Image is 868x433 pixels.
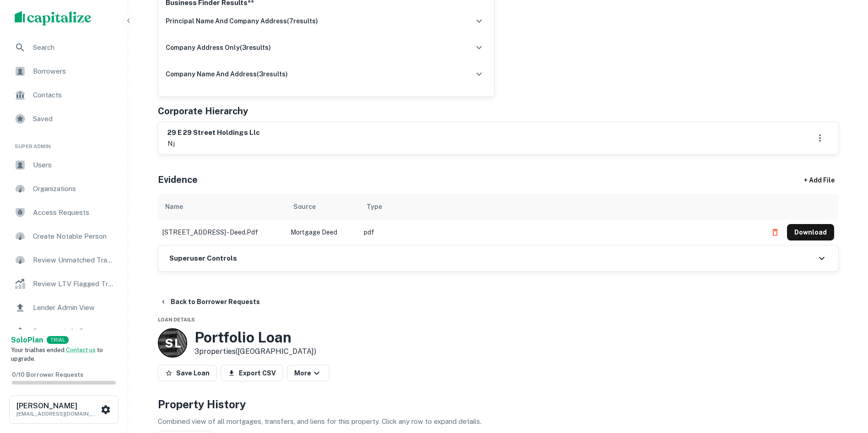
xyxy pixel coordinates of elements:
[11,347,103,363] span: Your trial has ended. to upgrade.
[7,249,120,271] a: Review Unmatched Transactions
[7,37,120,59] a: Search
[7,84,120,106] a: Contacts
[166,16,318,26] h6: principal name and company address ( 7 results)
[33,326,115,337] span: Borrower Info Requests
[165,201,183,212] div: Name
[287,365,329,381] button: More
[166,43,271,53] h6: company address only ( 3 results)
[767,225,783,240] button: Delete file
[156,294,264,310] button: Back to Borrower Requests
[158,365,217,381] button: Save Loan
[286,194,359,219] th: Source
[221,365,283,381] button: Export CSV
[33,90,115,101] span: Contacts
[158,104,248,118] h5: Corporate Hierarchy
[7,178,120,200] a: Organizations
[166,69,288,79] h6: company name and address ( 3 results)
[359,219,762,245] td: pdf
[158,173,198,187] h5: Evidence
[16,402,99,410] h6: [PERSON_NAME]
[11,336,43,344] strong: Solo Plan
[66,347,96,353] a: Contact us
[286,219,359,245] td: Mortgage Deed
[158,416,839,427] p: Combined view of all mortgages, transfers, and liens for this property. Click any row to expand d...
[47,336,69,344] div: TRIAL
[33,183,115,194] span: Organizations
[33,278,115,289] span: Review LTV Flagged Transactions
[33,255,115,266] span: Review Unmatched Transactions
[33,42,115,53] span: Search
[158,194,839,245] div: scrollable content
[7,321,120,342] a: Borrower Info Requests
[822,360,868,404] iframe: Chat Widget
[167,128,260,138] h6: 29 e 29 street holdings llc
[7,60,120,82] a: Borrowers
[7,108,120,130] a: Saved
[158,219,286,245] td: [STREET_ADDRESS] - deed.pdf
[158,194,286,219] th: Name
[11,335,43,346] a: SoloPlan
[15,11,92,26] img: capitalize-logo.png
[293,201,316,212] div: Source
[9,396,119,424] button: [PERSON_NAME][EMAIL_ADDRESS][DOMAIN_NAME]
[33,160,115,171] span: Users
[16,410,99,418] p: [EMAIL_ADDRESS][DOMAIN_NAME]
[165,334,180,352] p: S L
[158,396,839,412] h4: Property History
[194,329,316,346] h3: Portfolio Loan
[787,224,834,241] button: Download
[158,317,195,322] span: Loan Details
[33,302,115,313] span: Lender Admin View
[194,346,316,357] p: 3 properties ([GEOGRAPHIC_DATA])
[7,202,120,224] a: Access Requests
[787,172,852,188] div: + Add File
[7,273,120,295] a: Review LTV Flagged Transactions
[33,231,115,242] span: Create Notable Person
[7,132,120,154] li: Super Admin
[12,371,83,378] span: 0 / 10 Borrower Requests
[33,66,115,77] span: Borrowers
[33,207,115,218] span: Access Requests
[167,138,260,149] p: nj
[7,154,120,176] a: Users
[367,201,382,212] div: Type
[7,297,120,319] a: Lender Admin View
[33,113,115,124] span: Saved
[359,194,762,219] th: Type
[7,225,120,247] a: Create Notable Person
[169,253,237,264] h6: Superuser Controls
